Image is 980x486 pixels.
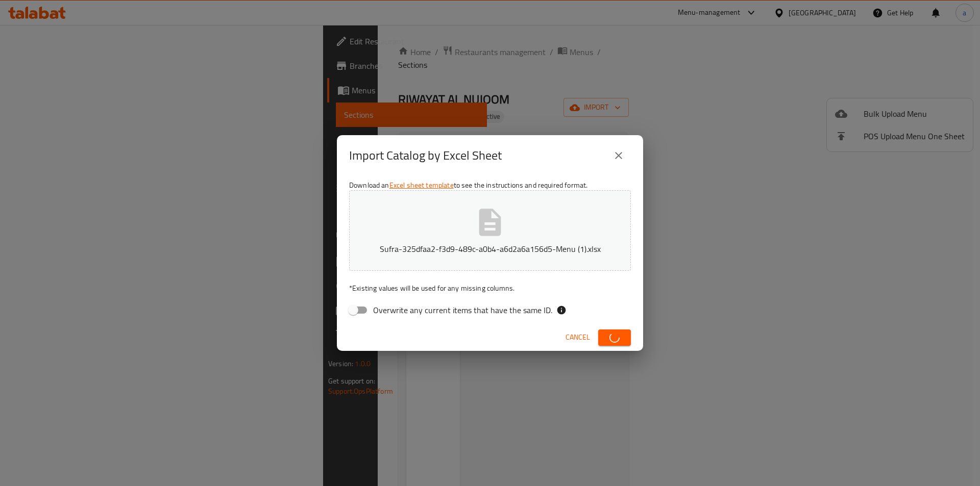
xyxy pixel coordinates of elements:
svg: If the overwrite option isn't selected, then the items that match an existing ID will be ignored ... [556,305,567,315]
p: Sufra-325dfaa2-f3d9-489c-a0b4-a6d2a6a156d5-Menu (1).xlsx [365,243,615,255]
div: Download an to see the instructions and required format. [337,176,643,324]
button: Sufra-325dfaa2-f3d9-489c-a0b4-a6d2a6a156d5-Menu (1).xlsx [349,190,631,271]
p: Existing values will be used for any missing columns. [349,283,631,293]
a: Excel sheet template [389,178,454,192]
button: Cancel [561,328,594,347]
button: close [606,143,631,168]
span: Cancel [566,331,590,344]
h2: Import Catalog by Excel Sheet [349,147,502,164]
span: Overwrite any current items that have the same ID. [373,304,552,316]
